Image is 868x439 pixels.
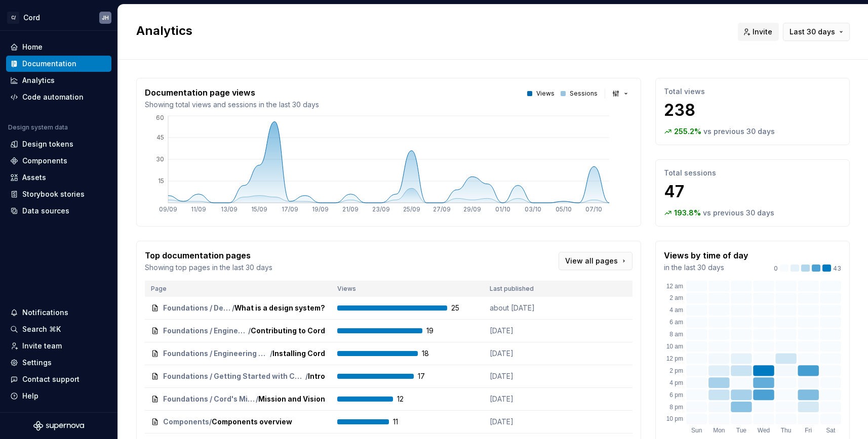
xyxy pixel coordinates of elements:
text: Sun [691,427,702,434]
span: / [248,326,251,336]
span: Last 30 days [790,27,835,37]
text: Mon [713,427,725,434]
div: Analytics [22,75,55,85]
div: Settings [22,358,52,368]
div: Design tokens [22,139,73,149]
p: Sessions [570,90,598,98]
a: Assets [6,169,111,186]
text: 10 pm [666,415,683,422]
p: 47 [664,182,841,202]
tspan: 29/09 [463,205,481,213]
div: Notifications [22,308,68,318]
tspan: 60 [156,114,164,121]
span: Contributing to Cord [251,326,325,336]
div: Search ⌘K [22,324,61,334]
text: 6 pm [669,391,683,399]
span: 19 [426,326,453,336]
span: Components [163,417,209,427]
p: vs previous 30 days [703,208,774,218]
div: C/ [7,12,19,24]
tspan: 45 [156,134,164,141]
span: / [270,348,272,359]
p: [DATE] [490,348,566,359]
span: Foundations / Getting Started with Cord [163,371,305,381]
tspan: 17/09 [282,205,298,213]
text: 4 pm [669,379,683,386]
p: Showing total views and sessions in the last 30 days [145,100,319,110]
p: about [DATE] [490,303,566,313]
text: 4 am [669,306,683,314]
a: Analytics [6,72,111,89]
text: 2 pm [669,367,683,374]
div: Assets [22,172,46,183]
div: Data sources [22,206,69,216]
a: Design tokens [6,136,111,152]
p: Total sessions [664,168,841,178]
div: Components [22,156,67,166]
text: 8 am [669,331,683,338]
span: Foundations / Cord's Mission and Vision [163,394,256,404]
tspan: 05/10 [556,205,572,213]
p: 193.8 % [674,208,701,218]
a: Settings [6,355,111,371]
p: [DATE] [490,417,566,427]
div: Help [22,391,38,401]
p: 255.2 % [674,126,701,137]
span: Foundations / Design Systems 101 [163,303,232,313]
button: Notifications [6,304,111,321]
p: Total views [664,86,841,97]
button: C/CordJH [2,7,115,28]
h2: Analytics [136,23,726,39]
text: 2 am [669,294,683,301]
button: Invite [738,23,779,41]
button: Contact support [6,371,111,387]
tspan: 15 [158,177,164,185]
tspan: 19/09 [312,205,329,213]
p: Documentation page views [145,86,319,99]
text: 8 pm [669,404,683,411]
span: What is a design system? [234,303,325,313]
tspan: 25/09 [403,205,420,213]
span: Components overview [212,417,292,427]
div: Design system data [8,123,68,131]
span: 17 [418,371,444,381]
text: Fri [805,427,812,434]
span: View all pages [565,256,618,266]
p: 0 [774,265,778,273]
div: Cord [23,13,40,23]
button: Search ⌘K [6,321,111,337]
tspan: 11/09 [191,205,206,213]
div: Invite team [22,341,62,351]
a: View all pages [559,252,633,270]
text: 12 am [666,283,683,290]
p: [DATE] [490,326,566,336]
tspan: 15/09 [251,205,267,213]
div: Contact support [22,374,80,384]
text: Tue [736,427,747,434]
a: Code automation [6,89,111,105]
p: [DATE] [490,371,566,381]
p: Showing top pages in the last 30 days [145,262,272,273]
p: Views by time of day [664,249,748,261]
span: Intro [308,371,325,381]
button: Help [6,388,111,404]
tspan: 21/09 [342,205,359,213]
span: / [232,303,234,313]
p: [DATE] [490,394,566,404]
span: Foundations / Engineering Setup [163,326,248,336]
tspan: 13/09 [221,205,238,213]
text: 12 pm [666,355,683,362]
text: 10 am [666,343,683,350]
text: Thu [781,427,792,434]
a: Invite team [6,338,111,354]
tspan: 01/10 [495,205,510,213]
span: 18 [422,348,448,359]
div: 43 [774,265,841,273]
tspan: 09/09 [159,205,177,213]
p: Top documentation pages [145,249,272,261]
text: Sat [826,427,836,434]
span: / [305,371,308,381]
div: Code automation [22,92,84,102]
span: / [209,417,212,427]
tspan: 27/09 [433,205,451,213]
